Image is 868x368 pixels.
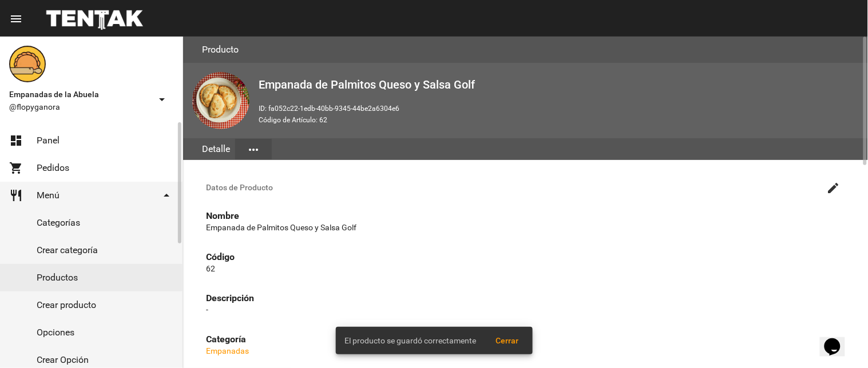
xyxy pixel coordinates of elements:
div: Detalle [197,138,235,160]
span: Panel [37,135,60,146]
button: Editar [822,176,845,199]
iframe: chat widget [820,322,857,357]
mat-icon: more_horiz [247,143,260,157]
strong: Código [206,251,235,262]
p: Código de Artículo: 62 [259,114,859,126]
span: Empanadas de la Abuela [9,87,150,101]
p: 62 [206,263,845,274]
strong: Nombre [206,210,239,221]
a: Empanadas [206,346,249,355]
mat-icon: arrow_drop_down [155,93,169,106]
strong: Descripción [206,293,254,303]
mat-icon: menu [9,12,23,26]
mat-icon: dashboard [9,134,23,147]
span: @flopyganora [9,101,150,113]
button: Cerrar [487,330,528,351]
p: Empanada de Palmitos Queso y Salsa Golf [206,222,845,233]
h2: Empanada de Palmitos Queso y Salsa Golf [259,75,859,94]
mat-icon: restaurant [9,189,23,202]
span: Menú [37,190,60,201]
img: f0136945-ed32-4f7c-91e3-a375bc4bb2c5.png [9,46,46,82]
span: Cerrar [496,336,519,345]
mat-icon: shopping_cart [9,161,23,175]
mat-icon: create [827,181,841,195]
span: El producto se guardó correctamente [345,335,477,346]
button: Elegir sección [235,139,272,159]
mat-icon: arrow_drop_down [160,189,173,202]
strong: Categoría [206,334,246,345]
img: 23889947-f116-4e8f-977b-138207bb6e24.jpg [192,72,249,129]
h3: Producto [202,42,239,58]
p: ID: fa052c22-1edb-40bb-9345-44be2a6304e6 [259,103,859,114]
p: - [206,304,845,315]
span: Pedidos [37,162,69,174]
span: Datos de Producto [206,183,822,192]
